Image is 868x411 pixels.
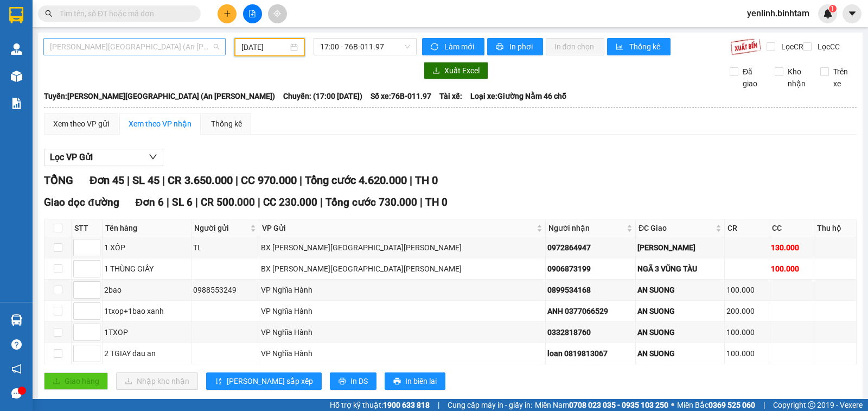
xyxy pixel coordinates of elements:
[259,258,545,280] td: BX Quảng Ngãi
[268,4,287,23] button: aim
[261,284,543,296] div: VP Nghĩa Hành
[831,5,834,12] span: 1
[11,98,22,109] img: solution-icon
[808,401,815,409] span: copyright
[218,4,237,23] button: plus
[339,377,346,386] span: printer
[671,403,674,407] span: ⚪️
[607,38,671,55] button: bar-chartThống kê
[547,263,634,275] div: 0906873199
[195,196,198,208] span: |
[410,174,412,187] span: |
[103,219,192,237] th: Tên hàng
[637,347,723,359] div: AN SUONG
[259,280,545,301] td: VP Nghĩa Hành
[224,10,231,17] span: plus
[769,219,814,237] th: CC
[637,326,723,338] div: AN SUONG
[677,399,755,411] span: Miền Bắc
[616,43,625,52] span: bar-chart
[259,343,545,364] td: VP Nghĩa Hành
[385,372,445,390] button: printerIn biên lai
[738,7,818,20] span: yenlinh.binhtam
[420,196,423,208] span: |
[273,10,281,17] span: aim
[393,377,401,386] span: printer
[444,65,480,77] span: Xuất Excel
[243,4,262,23] button: file-add
[725,219,770,237] th: CR
[439,90,462,102] span: Tài xế:
[438,399,439,411] span: |
[763,399,765,411] span: |
[193,284,258,296] div: 0988553249
[215,377,222,386] span: sort-ascending
[350,375,368,387] span: In DS
[11,339,22,350] span: question-circle
[11,388,22,399] span: message
[330,399,430,411] span: Hỗ trợ kỹ thuật:
[771,263,812,275] div: 100.000
[487,38,543,55] button: printerIn phơi
[104,284,189,296] div: 2bao
[726,284,768,296] div: 100.000
[726,305,768,317] div: 200.000
[569,401,668,409] strong: 0708 023 035 - 0935 103 250
[425,196,448,208] span: TH 0
[11,71,22,82] img: warehouse-icon
[241,41,289,53] input: 13/09/2025
[11,43,22,55] img: warehouse-icon
[172,196,193,208] span: SL 6
[829,66,857,90] span: Trên xe
[738,66,767,90] span: Đã giao
[637,263,723,275] div: NGÃ 3 VŨNG TÀU
[261,305,543,317] div: VP Nghĩa Hành
[193,242,258,254] div: TL
[637,305,723,317] div: AN SUONG
[104,305,189,317] div: 1txop+1bao xanh
[783,66,812,90] span: Kho nhận
[843,4,861,23] button: caret-down
[50,39,219,55] span: Quảng Ngãi - Sài Gòn (An Sương)
[535,399,668,411] span: Miền Nam
[104,347,189,359] div: 2 TGIAY dau an
[546,38,605,55] button: In đơn chọn
[261,326,543,338] div: VP Nghĩa Hành
[424,62,488,79] button: downloadXuất Excel
[431,43,440,52] span: sync
[637,284,723,296] div: AN SUONG
[44,196,119,208] span: Giao dọc đường
[44,372,108,390] button: uploadGiao hàng
[448,399,532,411] span: Cung cấp máy in - giấy in:
[405,375,437,387] span: In biên lai
[823,9,833,18] img: icon-new-feature
[262,222,534,234] span: VP Gửi
[383,401,430,409] strong: 1900 633 818
[136,196,164,208] span: Đơn 6
[104,242,189,254] div: 1 XỐP
[261,242,543,254] div: BX [PERSON_NAME][GEOGRAPHIC_DATA][PERSON_NAME]
[422,38,484,55] button: syncLàm mới
[259,237,545,258] td: BX Quảng Ngãi
[227,375,313,387] span: [PERSON_NAME] sắp xếp
[709,401,755,409] strong: 0369 525 060
[547,305,634,317] div: ANH 0377066529
[726,347,768,359] div: 100.000
[547,326,634,338] div: 0332818760
[320,39,410,55] span: 17:00 - 76B-011.97
[771,242,812,254] div: 130.000
[9,7,23,23] img: logo-vxr
[201,196,255,208] span: CR 500.000
[261,347,543,359] div: VP Nghĩa Hành
[11,364,22,374] span: notification
[637,242,723,254] div: [PERSON_NAME]
[813,41,841,53] span: Lọc CC
[248,10,256,17] span: file-add
[639,222,713,234] span: ĐC Giao
[167,196,169,208] span: |
[325,196,417,208] span: Tổng cước 730.000
[104,263,189,275] div: 1 THÙNG GIẤY
[330,372,376,390] button: printerIn DS
[548,222,624,234] span: Người nhận
[259,322,545,343] td: VP Nghĩa Hành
